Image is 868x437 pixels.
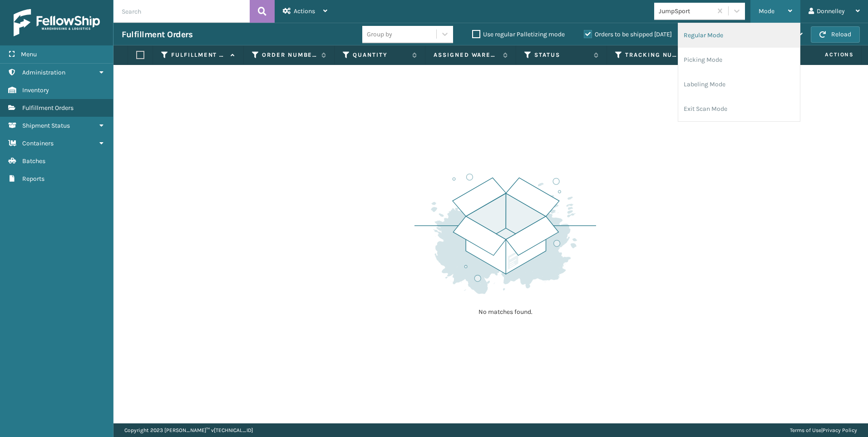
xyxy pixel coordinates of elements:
label: Fulfillment Order Id [171,51,226,59]
p: Copyright 2023 [PERSON_NAME]™ v [TECHNICAL_ID] [124,423,253,437]
label: Tracking Number [625,51,680,59]
label: Assigned Warehouse [434,51,498,59]
span: Containers [22,139,54,147]
div: JumpSport [659,6,713,16]
label: Use regular Palletizing mode [472,30,565,38]
a: Terms of Use [790,427,821,433]
h3: Fulfillment Orders [122,29,192,40]
label: Quantity [353,51,408,59]
span: Fulfillment Orders [22,104,74,112]
a: Privacy Policy [823,427,857,433]
li: Regular Mode [678,23,800,48]
label: Status [534,51,589,59]
li: Picking Mode [678,48,800,72]
button: Reload [811,26,860,43]
span: Actions [796,47,859,62]
label: Order Number [262,51,317,59]
span: Reports [22,175,44,183]
span: Batches [22,157,45,165]
span: Menu [21,50,37,58]
span: Actions [294,7,315,15]
label: Orders to be shipped [DATE] [584,30,672,38]
span: Administration [22,69,65,76]
div: Group by [367,30,392,39]
span: Inventory [22,86,49,94]
span: Shipment Status [22,122,70,129]
li: Exit Scan Mode [678,97,800,121]
img: logo [14,9,100,36]
li: Labeling Mode [678,72,800,97]
span: Mode [759,7,774,15]
div: | [790,423,857,437]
